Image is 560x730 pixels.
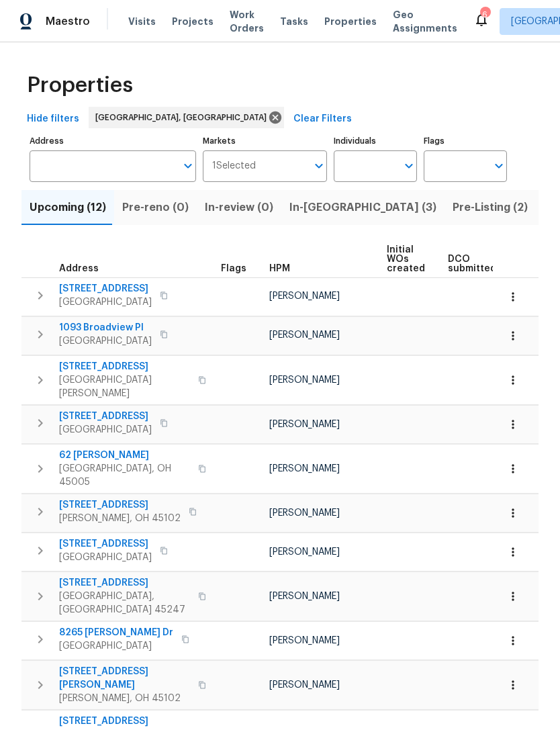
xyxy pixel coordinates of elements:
span: [GEOGRAPHIC_DATA], OH 45005 [59,462,190,489]
div: 6 [480,8,489,21]
span: [GEOGRAPHIC_DATA] [59,639,173,653]
button: Hide filters [21,107,85,132]
span: [STREET_ADDRESS] [59,715,190,728]
span: Tasks [280,17,308,26]
span: [STREET_ADDRESS] [59,498,181,512]
span: DCO submitted [448,255,496,273]
button: Open [400,156,418,175]
span: [PERSON_NAME] [269,508,340,518]
div: [GEOGRAPHIC_DATA], [GEOGRAPHIC_DATA] [89,107,284,128]
span: Properties [324,15,377,28]
span: [GEOGRAPHIC_DATA] [59,295,152,309]
span: Work Orders [230,8,264,35]
span: [STREET_ADDRESS] [59,360,190,373]
span: [PERSON_NAME] [269,680,340,690]
span: [GEOGRAPHIC_DATA] [59,423,152,437]
span: Address [59,264,99,273]
span: Hide filters [27,111,79,128]
span: [GEOGRAPHIC_DATA], [GEOGRAPHIC_DATA] 45247 [59,590,190,617]
span: In-review (0) [205,198,273,217]
span: Upcoming (12) [30,198,106,217]
span: Properties [27,79,133,92]
span: Initial WOs created [387,245,425,273]
span: In-[GEOGRAPHIC_DATA] (3) [289,198,436,217]
button: Open [310,156,328,175]
span: [GEOGRAPHIC_DATA] [59,551,152,564]
span: [PERSON_NAME] [269,375,340,385]
label: Address [30,137,196,145]
span: [GEOGRAPHIC_DATA] [59,334,152,348]
span: [PERSON_NAME] [269,330,340,340]
span: [STREET_ADDRESS] [59,410,152,423]
span: [PERSON_NAME] [269,636,340,645]
span: [PERSON_NAME] [269,291,340,301]
span: HPM [269,264,290,273]
span: Maestro [46,15,90,28]
label: Flags [424,137,507,145]
span: [PERSON_NAME], OH 45102 [59,692,190,705]
span: [PERSON_NAME] [269,547,340,557]
span: [GEOGRAPHIC_DATA], [GEOGRAPHIC_DATA] [95,111,272,124]
button: Open [489,156,508,175]
span: Pre-Listing (2) [453,198,528,217]
span: 1 Selected [212,161,256,172]
span: Projects [172,15,214,28]
span: Pre-reno (0) [122,198,189,217]
span: 1093 Broadview Pl [59,321,152,334]
span: Visits [128,15,156,28]
span: 8265 [PERSON_NAME] Dr [59,626,173,639]
span: Flags [221,264,246,273]
span: [PERSON_NAME] [269,420,340,429]
span: Clear Filters [293,111,352,128]
label: Individuals [334,137,417,145]
button: Open [179,156,197,175]
span: Geo Assignments [393,8,457,35]
span: [STREET_ADDRESS][PERSON_NAME] [59,665,190,692]
span: [PERSON_NAME] [269,592,340,601]
span: [STREET_ADDRESS] [59,282,152,295]
button: Clear Filters [288,107,357,132]
span: [GEOGRAPHIC_DATA][PERSON_NAME] [59,373,190,400]
span: [PERSON_NAME] [269,464,340,473]
span: [PERSON_NAME], OH 45102 [59,512,181,525]
span: [STREET_ADDRESS] [59,576,190,590]
span: 62 [PERSON_NAME] [59,449,190,462]
label: Markets [203,137,328,145]
span: [STREET_ADDRESS] [59,537,152,551]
